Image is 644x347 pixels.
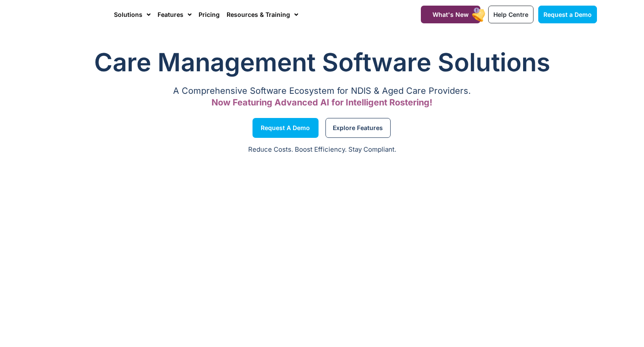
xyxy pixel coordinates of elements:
[212,97,432,108] span: Now Featuring Advanced AI for Intelligent Rostering!
[261,126,310,130] span: Request a Demo
[538,6,597,23] a: Request a Demo
[421,6,480,23] a: What's New
[47,88,597,94] p: A Comprehensive Software Ecosystem for NDIS & Aged Care Providers.
[5,145,639,155] p: Reduce Costs. Boost Efficiency. Stay Compliant.
[432,11,469,18] span: What's New
[325,118,391,138] a: Explore Features
[333,126,383,130] span: Explore Features
[47,45,597,80] h1: Care Management Software Solutions
[47,8,105,21] img: CareMaster Logo
[488,6,534,23] a: Help Centre
[493,11,528,18] span: Help Centre
[543,11,592,18] span: Request a Demo
[253,118,319,138] a: Request a Demo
